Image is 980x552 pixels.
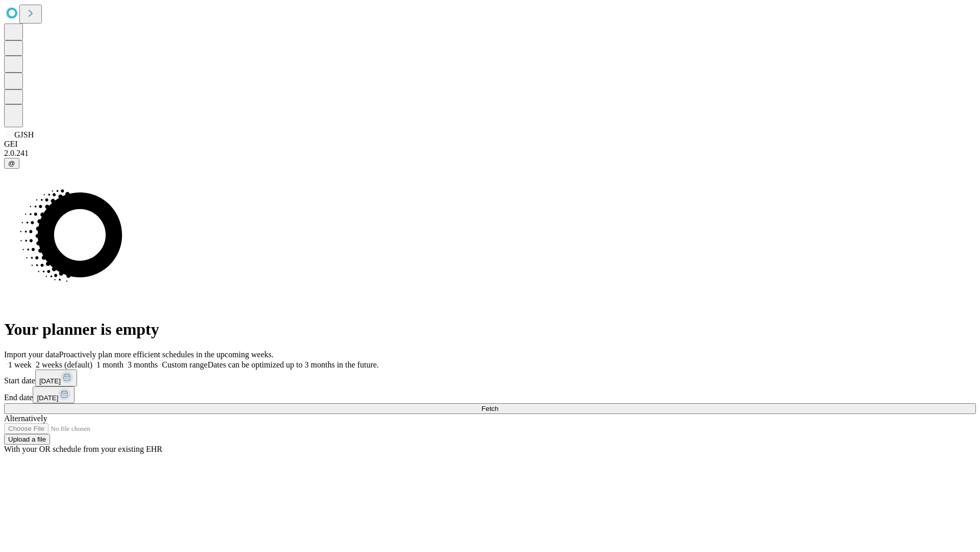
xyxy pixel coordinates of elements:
span: Proactively plan more efficient schedules in the upcoming weeks. [59,350,274,359]
button: Fetch [4,403,976,414]
button: Upload a file [4,434,50,445]
div: 2.0.241 [4,149,976,158]
span: Dates can be optimized up to 3 months in the future. [208,360,379,369]
button: [DATE] [33,386,75,403]
button: [DATE] [35,370,77,386]
span: Import your data [4,350,59,359]
span: 1 week [8,360,32,369]
span: 3 months [128,360,158,369]
span: With your OR schedule from your existing EHR [4,445,162,453]
button: @ [4,158,19,169]
span: 2 weeks (default) [36,360,92,369]
span: Fetch [481,405,498,412]
div: Start date [4,370,976,386]
span: 1 month [96,360,124,369]
span: Alternatively [4,414,47,423]
div: GEI [4,140,976,149]
span: [DATE] [39,377,61,385]
span: @ [8,159,15,167]
span: Custom range [162,360,207,369]
h1: Your planner is empty [4,320,976,339]
span: GJSH [14,130,34,139]
div: End date [4,386,976,403]
span: [DATE] [37,394,58,402]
